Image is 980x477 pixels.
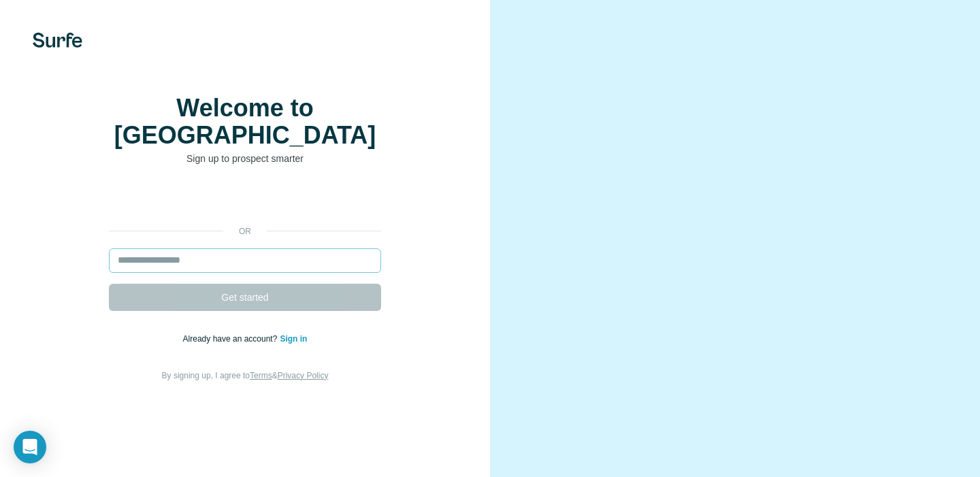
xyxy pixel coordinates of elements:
[33,33,82,48] img: Surfe's logo
[280,334,307,344] a: Sign in
[278,371,329,380] a: Privacy Policy
[14,431,46,463] div: Open Intercom Messenger
[109,95,381,149] h1: Welcome to [GEOGRAPHIC_DATA]
[250,371,272,380] a: Terms
[223,225,267,237] p: or
[109,152,381,165] p: Sign up to prospect smarter
[183,334,280,344] span: Already have an account?
[102,186,388,216] iframe: Bouton "Se connecter avec Google"
[162,371,329,380] span: By signing up, I agree to &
